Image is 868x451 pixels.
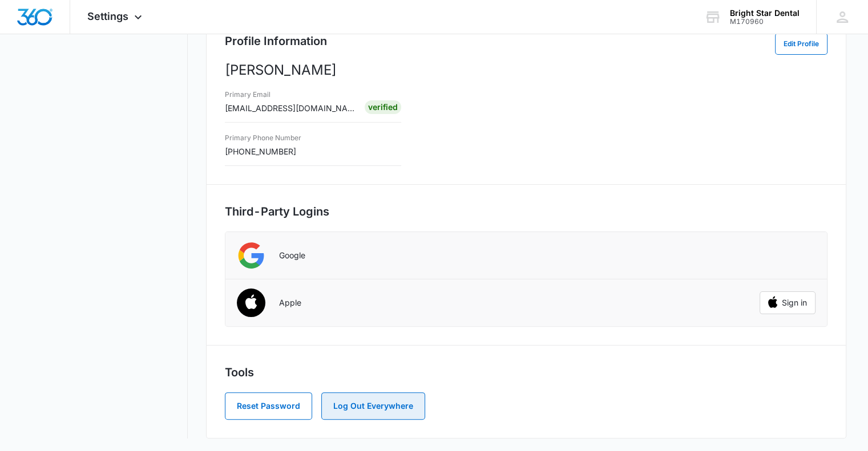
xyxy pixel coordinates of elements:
[365,100,401,114] div: Verified
[279,250,305,261] p: Google
[760,291,815,314] button: Sign in
[225,133,301,143] h3: Primary Phone Number
[230,282,273,325] img: Apple
[675,243,821,268] iframe: Sign in with Google Button
[225,131,301,157] div: [PHONE_NUMBER]
[225,392,312,420] button: Reset Password
[775,33,827,55] button: Edit Profile
[225,32,327,50] h2: Profile Information
[225,364,827,381] h2: Tools
[225,60,827,80] p: [PERSON_NAME]
[730,18,800,26] div: account id
[87,10,128,22] span: Settings
[225,203,827,220] h2: Third-Party Logins
[279,298,301,308] p: Apple
[237,241,265,270] img: Google
[730,9,800,18] div: account name
[321,392,425,420] button: Log Out Everywhere
[225,103,362,113] span: [EMAIL_ADDRESS][DOMAIN_NAME]
[225,90,357,100] h3: Primary Email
